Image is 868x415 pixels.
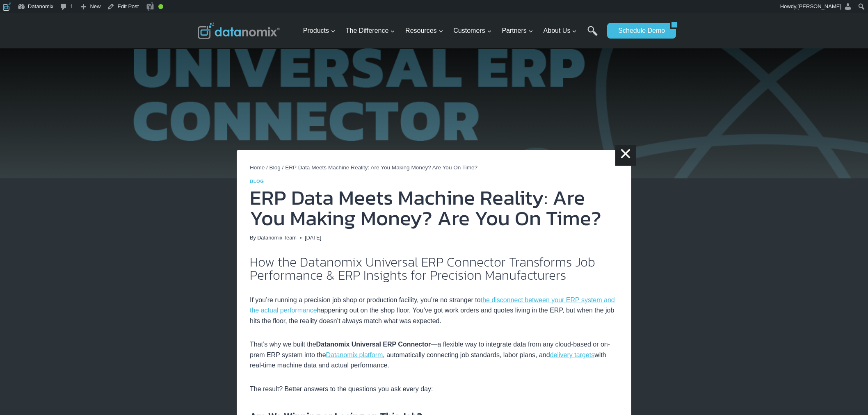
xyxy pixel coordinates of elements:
a: Blog [270,164,281,171]
span: / [282,164,284,171]
strong: Datanomix Universal ERP Connector [316,341,431,348]
p: The result? Better answers to the questions you ask every day: [250,384,618,394]
h2: How the Datanomix Universal ERP Connector Transforms Job Performance & ERP Insights for Precision... [250,255,618,282]
img: Datanomix [198,23,280,39]
p: That’s why we built the —a flexible way to integrate data from any cloud-based or on-prem ERP sys... [250,339,618,371]
a: Datanomix Team [257,235,297,241]
span: By [250,234,256,242]
a: Datanomix platform [326,351,383,358]
p: If you’re running a precision job shop or production facility, you’re no stranger to happening ou... [250,295,618,326]
span: ERP Data Meets Machine Reality: Are You Making Money? Are You On Time? [285,164,477,171]
a: delivery targets [550,351,595,358]
a: Blog [250,179,264,184]
a: Home [250,164,265,171]
div: Good [158,4,163,9]
span: Customers [453,25,491,36]
time: [DATE] [305,234,321,242]
nav: Primary Navigation [300,18,603,44]
span: [PERSON_NAME] [797,3,841,9]
nav: Breadcrumbs [250,163,618,172]
a: Search [587,26,598,44]
span: Partners [502,25,533,36]
span: About Us [544,25,577,36]
a: Schedule Demo [607,23,670,39]
span: Resources [405,25,443,36]
h1: ERP Data Meets Machine Reality: Are You Making Money? Are You On Time? [250,187,618,228]
a: × [615,145,636,166]
span: Products [303,25,336,36]
span: The Difference [346,25,395,36]
span: / [266,164,268,171]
